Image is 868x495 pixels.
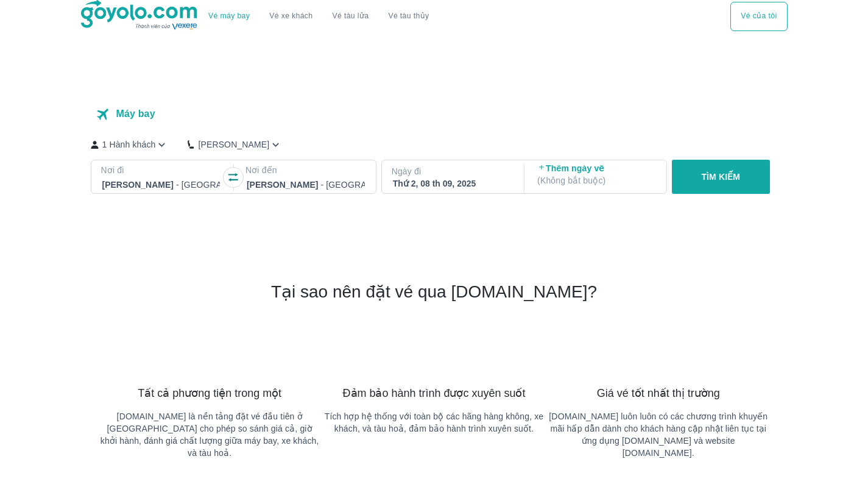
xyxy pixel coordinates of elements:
a: Vé tàu lửa [323,2,379,31]
p: Ngày đi [392,165,512,177]
p: 1 Hành khách [102,138,156,151]
img: banner [406,322,461,376]
p: [DOMAIN_NAME] là nền tảng đặt vé đầu tiên ở [GEOGRAPHIC_DATA] cho phép so sánh giá cả, giờ khởi h... [97,410,322,459]
div: Thứ 2, 08 th 09, 2025 [393,177,511,190]
div: choose transportation mode [199,2,439,31]
p: Tích hợp hệ thống với toàn bộ các hãng hàng không, xe khách, và tàu hoả, đảm bảo hành trình xuyên... [322,410,546,435]
p: TÌM KIẾM [701,171,740,183]
p: Nơi đến [245,164,366,176]
p: [DOMAIN_NAME] luôn luôn có các chương trình khuyến mãi hấp dẫn dành cho khách hàng cập nhật liên ... [546,410,771,459]
div: choose transportation mode [730,2,787,31]
span: Tất cả phương tiện trong một [138,386,281,401]
img: banner [182,322,237,376]
p: [PERSON_NAME] [198,138,269,151]
a: Vé xe khách [269,12,312,21]
span: Đảm bảo hành trình được xuyên suốt [343,386,526,401]
p: Máy bay [116,108,155,120]
button: TÌM KIẾM [672,160,770,194]
div: transportation tabs [81,97,351,131]
p: Nơi đi [101,164,222,176]
a: Vé máy bay [208,12,250,21]
p: Xe khách [205,108,249,120]
button: [PERSON_NAME] [188,138,282,151]
p: Thêm ngày về [537,162,655,174]
h1: Đặt vé máy bay giá rẻ [81,53,788,77]
button: 1 Hành khách [91,138,169,151]
span: Giá vé tốt nhất thị trường [597,386,720,401]
h2: Tại sao nên đặt vé qua [DOMAIN_NAME]? [271,281,597,303]
img: banner [631,322,686,376]
button: Vé của tôi [730,2,787,31]
button: Vé tàu thủy [378,2,439,31]
p: Tàu hỏa [298,108,337,120]
p: ( Không bắt buộc ) [537,174,655,187]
